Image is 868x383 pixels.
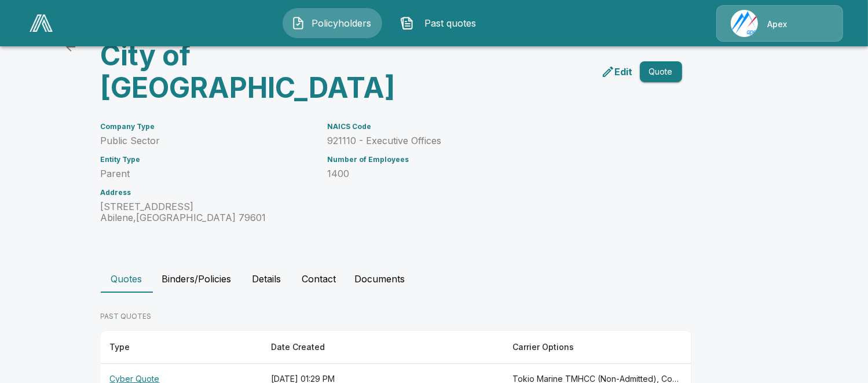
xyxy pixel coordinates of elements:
[101,39,387,104] h3: City of [GEOGRAPHIC_DATA]
[101,311,691,322] p: PAST QUOTES
[153,265,241,293] button: Binders/Policies
[101,189,314,197] h6: Address
[101,123,314,131] h6: Company Type
[328,135,654,146] p: 921110 - Executive Offices
[101,168,314,179] p: Parent
[293,265,346,293] button: Contact
[262,331,503,364] th: Date Created
[400,16,414,30] img: Past quotes Icon
[640,61,682,83] button: Quote
[346,265,415,293] button: Documents
[291,16,305,30] img: Policyholders Icon
[419,16,482,30] span: Past quotes
[241,265,293,293] button: Details
[101,265,153,293] button: Quotes
[767,19,787,30] p: Apex
[283,8,382,38] button: Policyholders IconPolicyholders
[716,5,843,42] a: Agency IconApex
[328,123,654,131] h6: NAICS Code
[599,62,635,81] a: edit
[101,265,768,293] div: policyholder tabs
[101,201,314,223] p: [STREET_ADDRESS] Abilene , [GEOGRAPHIC_DATA] 79601
[503,331,691,364] th: Carrier Options
[101,156,314,164] h6: Entity Type
[615,65,633,79] p: Edit
[731,10,758,37] img: Agency Icon
[310,16,373,30] span: Policyholders
[59,35,82,58] a: back
[391,8,491,38] button: Past quotes IconPast quotes
[101,331,262,364] th: Type
[328,156,654,164] h6: Number of Employees
[30,14,53,32] img: AA Logo
[328,168,654,179] p: 1400
[101,135,314,146] p: Public Sector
